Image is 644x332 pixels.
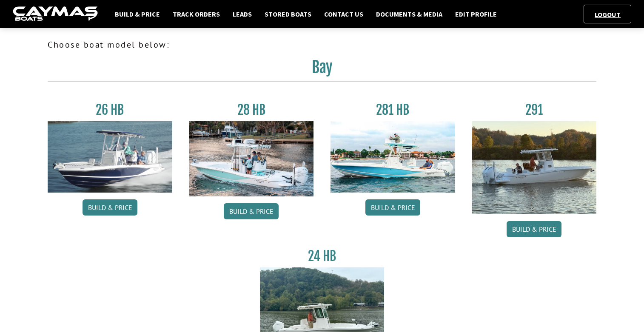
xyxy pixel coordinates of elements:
[48,38,596,51] p: Choose boat model below:
[365,199,420,216] a: Build & Price
[189,121,314,196] img: 28_hb_thumbnail_for_caymas_connect.jpg
[472,102,597,118] h3: 291
[48,58,596,82] h2: Bay
[228,9,256,20] a: Leads
[260,248,385,264] h3: 24 HB
[590,10,625,19] a: Logout
[331,121,455,193] img: 28-hb-twin.jpg
[451,9,501,20] a: Edit Profile
[168,9,224,20] a: Track Orders
[472,121,597,214] img: 291_Thumbnail.jpg
[331,102,455,118] h3: 281 HB
[507,221,561,237] a: Build & Price
[224,203,279,219] a: Build & Price
[83,199,137,216] a: Build & Price
[13,6,98,22] img: caymas-dealer-connect-2ed40d3bc7270c1d8d7ffb4b79bf05adc795679939227970def78ec6f6c03838.gif
[260,9,316,20] a: Stored Boats
[48,102,172,118] h3: 26 HB
[111,9,164,20] a: Build & Price
[320,9,368,20] a: Contact Us
[189,102,314,118] h3: 28 HB
[48,121,172,193] img: 26_new_photo_resized.jpg
[372,9,447,20] a: Documents & Media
